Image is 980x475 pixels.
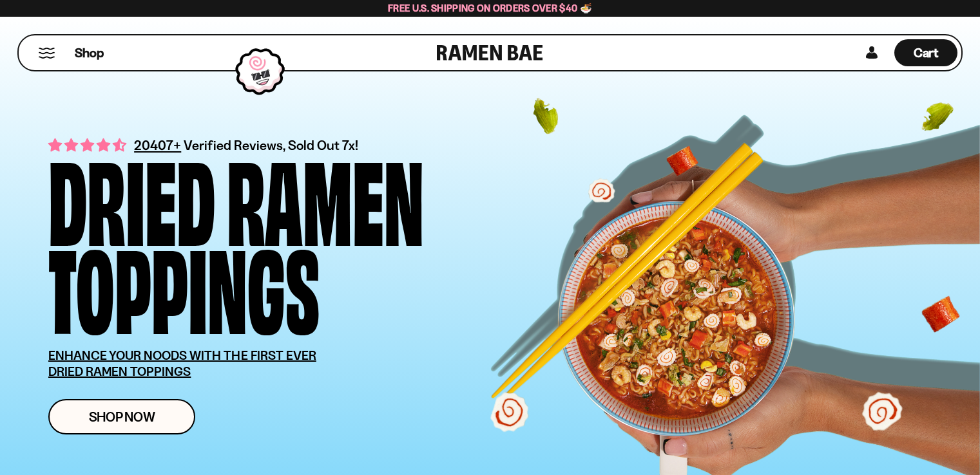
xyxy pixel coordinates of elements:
span: Shop Now [89,410,155,424]
span: Cart [914,45,939,61]
div: Ramen [227,152,424,240]
div: Cart [894,35,957,70]
span: Shop [75,44,104,62]
button: Mobile Menu Trigger [38,48,55,59]
u: ENHANCE YOUR NOODS WITH THE FIRST EVER DRIED RAMEN TOPPINGS [48,348,316,379]
span: Free U.S. Shipping on Orders over $40 🍜 [388,2,592,14]
div: Toppings [48,240,320,328]
div: Dried [48,152,215,240]
a: Shop Now [48,399,195,434]
a: Shop [75,39,104,66]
